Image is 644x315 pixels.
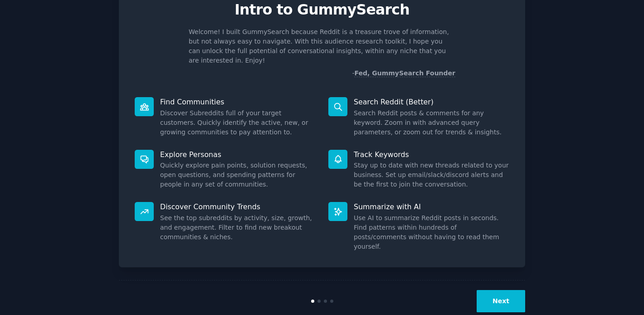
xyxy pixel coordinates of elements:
dd: Search Reddit posts & comments for any keyword. Zoom in with advanced query parameters, or zoom o... [354,108,509,137]
p: Track Keywords [354,150,509,159]
p: Intro to GummySearch [128,2,516,18]
p: Find Communities [160,97,316,107]
dd: Quickly explore pain points, solution requests, open questions, and spending patterns for people ... [160,161,316,189]
dd: Discover Subreddits full of your target customers. Quickly identify the active, new, or growing c... [160,108,316,137]
button: Next [477,290,525,312]
p: Explore Personas [160,150,316,159]
dd: See the top subreddits by activity, size, growth, and engagement. Filter to find new breakout com... [160,213,316,242]
dd: Use AI to summarize Reddit posts in seconds. Find patterns within hundreds of posts/comments with... [354,213,509,251]
p: Summarize with AI [354,202,509,212]
p: Search Reddit (Better) [354,97,509,107]
a: Fed, GummySearch Founder [354,69,455,77]
p: Welcome! I built GummySearch because Reddit is a treasure trove of information, but not always ea... [189,27,455,65]
dd: Stay up to date with new threads related to your business. Set up email/slack/discord alerts and ... [354,161,509,189]
p: Discover Community Trends [160,202,316,212]
div: - [352,69,455,78]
